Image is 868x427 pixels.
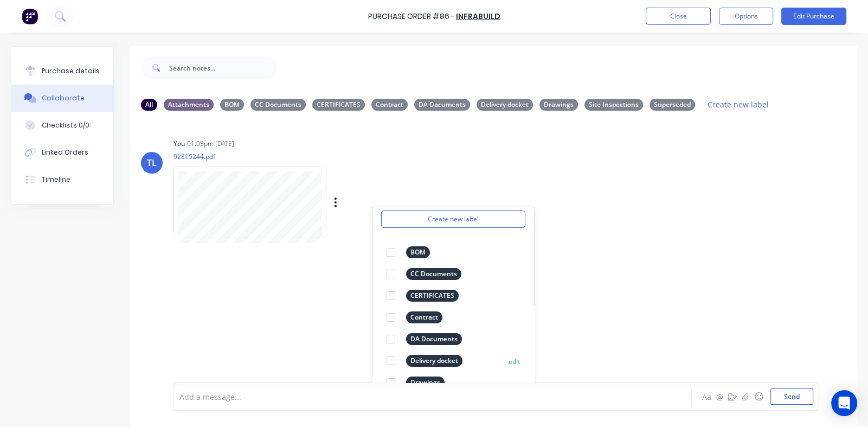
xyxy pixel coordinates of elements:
input: Search notes... [169,57,277,79]
div: Contract [371,99,408,111]
div: Timeline [42,175,70,184]
div: Linked Orders [42,148,88,157]
button: ☺ [752,390,765,403]
div: DA Documents [414,99,470,111]
div: Delivery docket [477,99,533,111]
button: Checklists 0/0 [11,112,113,139]
img: Factory [22,8,38,24]
div: Purchase Order #86 - [368,11,455,22]
button: Timeline [11,166,113,193]
a: Infrabuild [456,11,500,22]
button: Linked Orders [11,139,113,166]
div: Attachments [164,99,214,111]
div: CERTIFICATES [312,99,365,111]
div: Contract [406,311,442,323]
button: @ [713,390,726,403]
div: You [173,139,185,149]
div: CERTIFICATES [406,290,459,302]
div: CC Documents [406,268,461,280]
div: CC Documents [250,99,306,111]
div: DA Documents [406,333,462,345]
div: All [141,99,157,111]
div: Drawings [539,99,578,111]
button: Create new label [381,211,525,228]
button: Collaborate [11,85,113,112]
button: Options [719,8,773,25]
p: 92815244.pdf [173,152,447,161]
div: Open Intercom Messenger [831,390,857,416]
div: Drawings [406,377,445,388]
div: BOM [406,246,430,258]
button: Send [770,388,813,405]
div: Collaborate [42,93,85,103]
div: Purchase details [42,66,100,76]
div: Checklists 0/0 [42,120,89,130]
div: TL [147,156,157,169]
button: Purchase details [11,58,113,85]
div: Site Inspections [584,99,643,111]
div: BOM [220,99,244,111]
div: Delivery docket [406,355,462,367]
button: Create new label [702,97,774,112]
button: Close [646,8,711,25]
button: Aa [700,390,713,403]
div: Superseded [650,99,695,111]
div: 01:05pm [DATE] [187,139,234,149]
button: Edit Purchase [781,8,846,25]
